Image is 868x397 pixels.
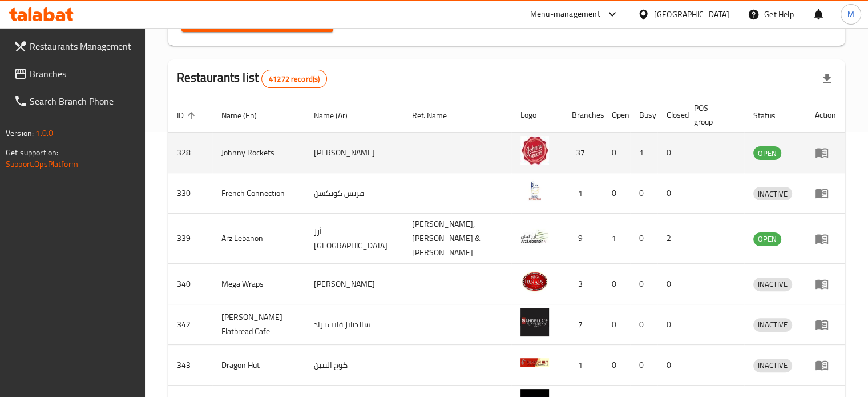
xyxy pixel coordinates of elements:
span: M [847,8,854,21]
td: 0 [657,304,685,345]
td: أرز [GEOGRAPHIC_DATA] [305,214,403,264]
span: 1.0.0 [35,126,53,141]
div: Menu [815,146,836,159]
td: 339 [168,214,212,264]
td: [PERSON_NAME] [305,264,403,304]
td: 0 [603,133,630,173]
span: Name (En) [221,109,272,122]
td: 330 [168,173,212,214]
span: Ref. Name [412,109,462,122]
span: Search Branch Phone [30,94,136,108]
div: Menu [815,232,836,246]
td: French Connection [212,173,305,214]
img: French Connection [520,177,549,205]
th: Action [806,98,845,133]
span: ID [177,109,199,122]
td: 0 [630,264,657,304]
span: Version: [6,126,34,141]
td: 0 [630,214,657,264]
div: INACTIVE [753,359,792,372]
img: Mega Wraps [520,267,549,296]
td: 1 [603,214,630,264]
span: INACTIVE [753,359,792,372]
span: INACTIVE [753,187,792,200]
td: 0 [603,304,630,345]
div: INACTIVE [753,278,792,291]
td: 0 [657,133,685,173]
td: 340 [168,264,212,304]
div: [GEOGRAPHIC_DATA] [654,8,729,21]
div: Menu-management [530,7,600,21]
th: Busy [630,98,657,133]
a: Restaurants Management [5,33,145,60]
img: Arz Lebanon [520,222,549,251]
td: 0 [657,345,685,386]
th: Branches [563,98,603,133]
div: INACTIVE [753,187,792,200]
span: POS group [694,101,730,129]
a: Support.OpsPlatform [6,157,78,171]
th: Open [603,98,630,133]
div: INACTIVE [753,318,792,332]
td: سانديلاز فلات براد [305,304,403,345]
td: 0 [603,345,630,386]
td: [PERSON_NAME] [305,133,403,173]
td: 0 [603,173,630,214]
div: Menu [815,318,836,331]
td: 37 [563,133,603,173]
span: OPEN [753,147,781,160]
td: [PERSON_NAME],[PERSON_NAME] & [PERSON_NAME] [403,214,511,264]
td: 0 [630,173,657,214]
td: 343 [168,345,212,386]
div: Total records count [261,70,327,88]
td: Dragon Hut [212,345,305,386]
div: OPEN [753,232,781,246]
td: 9 [563,214,603,264]
span: INACTIVE [753,278,792,291]
td: 0 [657,264,685,304]
div: Menu [815,277,836,291]
span: Name (Ar) [314,109,362,122]
a: Branches [5,60,145,87]
td: 7 [563,304,603,345]
td: 1 [563,173,603,214]
td: 342 [168,304,212,345]
span: 41272 record(s) [262,74,326,85]
a: Search Branch Phone [5,87,145,115]
span: OPEN [753,232,781,246]
img: Dragon Hut [520,348,549,377]
td: 0 [603,264,630,304]
span: Branches [30,67,136,81]
td: 328 [168,133,212,173]
span: Restaurants Management [30,39,136,53]
td: 2 [657,214,685,264]
td: 3 [563,264,603,304]
th: Closed [657,98,685,133]
td: 1 [563,345,603,386]
span: Get support on: [6,145,58,160]
td: 0 [630,304,657,345]
td: Arz Lebanon [212,214,305,264]
td: 0 [630,345,657,386]
td: فرنش كونكشن [305,173,403,214]
td: Mega Wraps [212,264,305,304]
td: 1 [630,133,657,173]
img: Johnny Rockets [520,136,549,165]
td: كوخ التنين [305,345,403,386]
td: 0 [657,173,685,214]
div: Menu [815,186,836,200]
div: Export file [813,65,841,93]
div: Menu [815,358,836,372]
img: Sandella's Flatbread Cafe [520,308,549,336]
span: INACTIVE [753,318,792,331]
div: OPEN [753,146,781,160]
span: Status [753,109,790,122]
th: Logo [511,98,563,133]
td: [PERSON_NAME] Flatbread Cafe [212,304,305,345]
td: Johnny Rockets [212,133,305,173]
h2: Restaurants list [177,69,328,88]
